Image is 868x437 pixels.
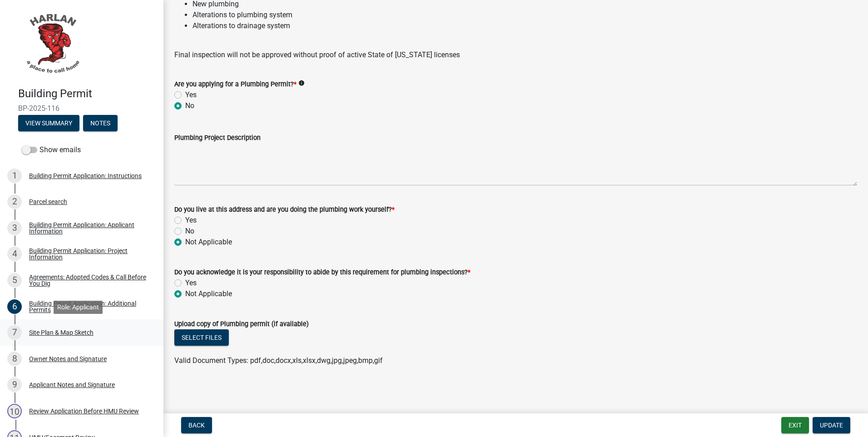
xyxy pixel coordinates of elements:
[174,207,395,213] label: Do you live at this address and are you doing the plumbing work yourself?
[29,274,149,287] div: Agreements: Adopted Codes & Call Before You Dig
[7,352,22,366] div: 8
[192,20,857,31] li: Alterations to drainage system
[29,173,142,179] div: Building Permit Application: Instructions
[174,356,383,365] span: Valid Document Types: pdf,doc,docx,xls,xlsx,dwg,jpg,jpeg,bmp,gif
[820,422,843,429] span: Update
[7,377,22,392] div: 9
[54,301,103,314] div: Role: Applicant
[83,115,118,131] button: Notes
[18,10,86,78] img: City of Harlan, Iowa
[29,300,149,313] div: Building Permit Application: Additional Permits
[174,39,857,60] p: Final inspection will not be approved without proof of active State of [US_STATE] licenses
[7,221,22,235] div: 3
[781,417,809,433] button: Exit
[29,222,149,234] div: Building Permit Application: Applicant Information
[7,194,22,209] div: 2
[7,404,22,418] div: 10
[29,356,107,362] div: Owner Notes and Signature
[188,422,205,429] span: Back
[29,382,115,388] div: Applicant Notes and Signature
[22,144,81,155] label: Show emails
[185,226,194,237] label: No
[18,115,79,131] button: View Summary
[29,329,94,336] div: Site Plan & Map Sketch
[185,237,232,248] label: Not Applicable
[7,299,22,314] div: 6
[29,408,139,414] div: Review Application Before HMU Review
[7,273,22,288] div: 5
[185,288,232,299] label: Not Applicable
[18,87,156,100] h4: Building Permit
[813,417,850,433] button: Update
[174,269,470,276] label: Do you acknowledge it is your responsibility to abide by this requirement for plumbing inspections?
[298,80,305,86] i: info
[18,104,145,113] span: BP-2025-116
[7,325,22,340] div: 7
[7,247,22,261] div: 4
[174,329,229,346] button: Select files
[192,10,857,20] li: Alterations to plumbing system
[7,169,22,183] div: 1
[83,120,118,127] wm-modal-confirm: Notes
[185,215,197,226] label: Yes
[174,135,261,141] label: Plumbing Project Description
[174,81,296,88] label: Are you applying for a Plumbing Permit?
[29,199,67,205] div: Parcel search
[18,120,79,127] wm-modal-confirm: Summary
[185,278,197,288] label: Yes
[181,417,212,433] button: Back
[185,100,194,111] label: No
[29,248,149,260] div: Building Permit Application: Project Information
[174,321,309,328] label: Upload copy of Plumbing permit (if available)
[185,89,197,100] label: Yes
